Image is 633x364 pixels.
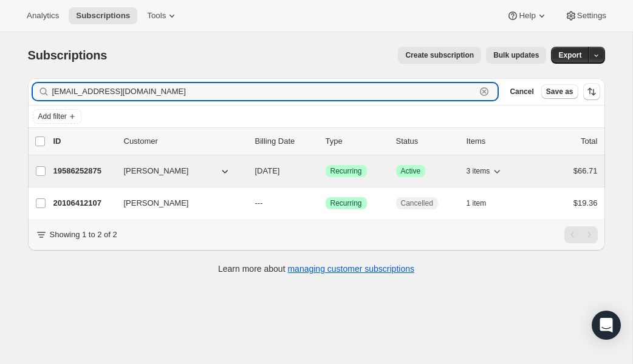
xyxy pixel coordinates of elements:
p: Total [581,135,597,147]
span: --- [255,198,263,207]
button: 3 items [467,163,504,180]
span: Cancelled [401,198,433,208]
button: Export [551,47,589,64]
span: $19.36 [573,198,598,207]
span: Help [519,11,535,21]
span: Recurring [330,166,362,176]
button: Tools [140,7,185,24]
div: Open Intercom Messenger [592,311,621,340]
span: Save as [546,87,573,96]
span: 3 items [467,166,490,176]
p: Showing 1 to 2 of 2 [50,229,117,241]
p: Learn more about [218,263,414,275]
div: IDCustomerBilling DateTypeStatusItemsTotal [53,135,598,147]
div: 19586252875[PERSON_NAME][DATE]SuccessRecurringSuccessActive3 items$66.71 [53,163,598,180]
span: Settings [577,11,606,21]
span: Subscriptions [76,11,130,21]
button: Sort the results [583,83,600,100]
span: $66.71 [573,166,598,175]
p: Status [396,135,457,147]
button: 1 item [467,195,500,212]
div: Items [467,135,527,147]
p: 19586252875 [53,165,114,177]
span: Recurring [330,198,362,208]
input: Filter subscribers [52,83,476,100]
p: ID [53,135,114,147]
span: [DATE] [255,166,280,175]
button: Help [499,7,555,24]
span: 1 item [467,198,487,208]
button: Analytics [19,7,66,24]
span: Tools [147,11,166,21]
span: Active [401,166,421,176]
span: Analytics [27,11,59,21]
p: Billing Date [255,135,316,147]
span: Cancel [510,87,533,96]
button: Subscriptions [69,7,137,24]
button: Settings [558,7,614,24]
span: Export [558,50,581,60]
button: Add filter [33,109,81,124]
button: Bulk updates [486,47,546,64]
div: 20106412107[PERSON_NAME]---SuccessRecurringCancelled1 item$19.36 [53,195,598,212]
button: Create subscription [398,47,481,64]
p: Customer [124,135,245,147]
div: Type [326,135,386,147]
a: managing customer subscriptions [287,264,414,274]
span: Bulk updates [493,50,539,60]
button: Cancel [505,84,538,99]
span: Add filter [38,112,67,121]
span: Create subscription [405,50,474,60]
button: [PERSON_NAME] [117,161,238,181]
p: 20106412107 [53,197,114,209]
button: [PERSON_NAME] [117,194,238,213]
span: [PERSON_NAME] [124,197,189,209]
nav: Pagination [564,226,598,243]
button: Save as [541,84,578,99]
button: Clear [478,86,490,98]
span: Subscriptions [28,49,108,62]
span: [PERSON_NAME] [124,165,189,177]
